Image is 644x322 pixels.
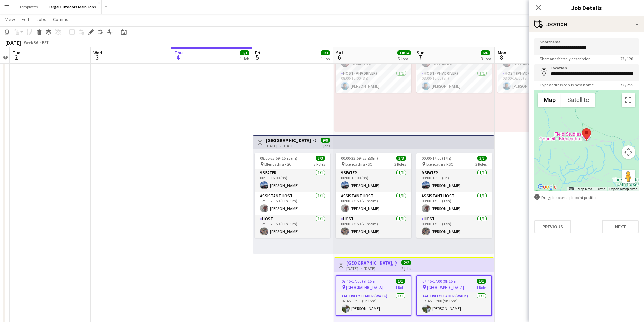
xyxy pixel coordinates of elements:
[498,50,506,56] span: Mon
[401,260,411,265] span: 2/2
[53,16,68,22] span: Comms
[416,215,492,238] app-card-role: Host1/100:00-17:00 (17h)[PERSON_NAME]
[578,187,592,191] button: Map Data
[43,0,102,14] button: Large Outdoors Main Jobs
[321,56,330,61] div: 1 Job
[422,279,458,284] span: 07:45-17:00 (9h15m)
[477,156,487,161] span: 3/3
[336,275,411,316] app-job-card: 07:45-17:00 (9h15m)1/1 [GEOGRAPHIC_DATA]1 RoleActivity Leader (Walk)1/107:45-17:00 (9h15m)[PERSON...
[622,145,635,159] button: Map camera controls
[615,56,639,61] span: 23 / 120
[36,16,46,22] span: Jobs
[497,70,573,93] app-card-role: Host (PHV Driver)1/108:00-16:00 (8h)[PERSON_NAME]
[254,53,260,61] span: 5
[336,153,411,238] app-job-card: 00:00-23:59 (23h59m)3/3 Blencathra FSC3 Roles9 Seater1/108:00-16:00 (8h)[PERSON_NAME]Assistant Ho...
[416,275,492,316] app-job-card: 07:45-17:00 (9h15m)1/1 [GEOGRAPHIC_DATA]1 RoleActivity Leader (Walk)1/107:45-17:00 (9h15m)[PERSON...
[398,56,411,61] div: 5 Jobs
[534,194,639,201] div: Drag pin to set a pinpoint position
[395,285,405,290] span: 1 Role
[475,162,487,167] span: 3 Roles
[33,15,49,24] a: Jobs
[596,187,605,191] a: Terms (opens in new tab)
[336,192,411,215] app-card-role: Assistant Host1/100:00-23:59 (23h59m)[PERSON_NAME]
[316,156,325,161] span: 3/3
[609,187,637,191] a: Report a map error
[173,53,183,61] span: 4
[401,265,411,271] div: 2 jobs
[19,15,32,24] a: Edit
[416,53,425,61] span: 7
[22,16,29,22] span: Edit
[622,93,635,107] button: Toggle fullscreen view
[416,192,492,215] app-card-role: Assistant Host1/100:00-17:00 (17h)[PERSON_NAME]
[346,285,383,290] span: [GEOGRAPHIC_DATA]
[536,183,558,191] img: Google
[260,156,297,161] span: 08:00-23:59 (15h59m)
[534,220,571,233] button: Previous
[13,50,20,56] span: Tue
[394,162,406,167] span: 3 Roles
[341,156,378,161] span: 00:00-23:59 (23h59m)
[422,156,451,161] span: 00:00-17:00 (17h)
[5,39,21,46] div: [DATE]
[416,153,492,238] app-job-card: 00:00-17:00 (17h)3/3 Blencathra FSC3 Roles9 Seater1/108:00-16:00 (8h)[PERSON_NAME]Assistant Host1...
[602,220,639,233] button: Next
[569,187,574,191] button: Keyboard shortcuts
[416,169,492,192] app-card-role: 9 Seater1/108:00-16:00 (8h)[PERSON_NAME]
[93,50,102,56] span: Wed
[529,16,644,32] div: Location
[342,279,377,284] span: 07:45-17:00 (9h15m)
[538,93,561,107] button: Show street map
[416,70,492,93] app-card-role: Host (PHV Driver)1/108:00-16:00 (8h)[PERSON_NAME]
[396,156,406,161] span: 3/3
[42,40,49,45] div: BST
[477,279,486,284] span: 1/1
[92,53,102,61] span: 3
[314,162,325,167] span: 3 Roles
[255,192,330,215] app-card-role: Assistant Host1/112:00-23:59 (11h59m)[PERSON_NAME]
[346,260,397,266] h3: [GEOGRAPHIC_DATA], [GEOGRAPHIC_DATA], Sharp Edge.
[427,285,464,290] span: [GEOGRAPHIC_DATA]
[536,183,558,191] a: Open this area in Google Maps (opens a new window)
[476,285,486,290] span: 1 Role
[346,266,397,271] div: [DATE] → [DATE]
[11,53,20,61] span: 2
[266,137,316,143] h3: [GEOGRAPHIC_DATA] - Striding Edge & Sharp Edge / Scafell Pike Challenge Weekend / Wild Swim - [GE...
[266,143,316,148] div: [DATE] → [DATE]
[22,40,39,45] span: Week 36
[321,138,330,143] span: 9/9
[336,70,411,93] app-card-role: Host (PHV Driver)1/108:00-16:00 (8h)[PERSON_NAME]
[497,53,506,61] span: 8
[481,56,491,61] div: 3 Jobs
[264,162,291,167] span: Blencathra FSC
[240,50,249,55] span: 1/1
[335,53,343,61] span: 6
[321,143,330,148] div: 3 jobs
[255,153,330,238] app-job-card: 08:00-23:59 (15h59m)3/3 Blencathra FSC3 Roles9 Seater1/108:00-16:00 (8h)[PERSON_NAME]Assistant Ho...
[397,50,411,55] span: 14/14
[255,169,330,192] app-card-role: 9 Seater1/108:00-16:00 (8h)[PERSON_NAME]
[534,82,599,87] span: Type address or business name
[336,169,411,192] app-card-role: 9 Seater1/108:00-16:00 (8h)[PERSON_NAME]
[255,215,330,238] app-card-role: Host1/112:00-23:59 (11h59m)[PERSON_NAME]
[417,292,491,315] app-card-role: Activity Leader (Walk)1/107:45-17:00 (9h15m)[PERSON_NAME]
[174,50,183,56] span: Thu
[417,50,425,56] span: Sun
[345,162,372,167] span: Blencathra FSC
[529,3,644,12] h3: Job Details
[321,50,330,55] span: 3/3
[534,56,596,61] span: Short and friendly description
[255,50,260,56] span: Fri
[3,15,18,24] a: View
[396,279,405,284] span: 1/1
[14,0,43,14] button: Templates
[5,16,15,22] span: View
[561,93,595,107] button: Show satellite imagery
[240,56,249,61] div: 1 Job
[426,162,453,167] span: Blencathra FSC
